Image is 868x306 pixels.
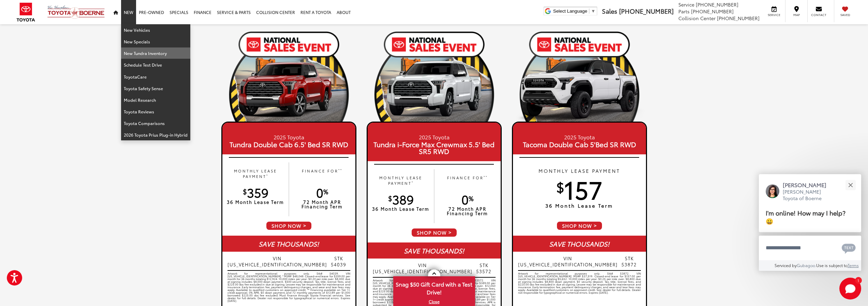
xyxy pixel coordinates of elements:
[783,181,833,189] p: [PERSON_NAME]
[513,167,646,174] p: MONTHLY LEASE PAYMENT
[696,1,738,8] span: [PHONE_NUMBER]
[121,83,190,94] a: Toyota Safety Sense
[224,141,354,148] span: Tundra Double Cab 6.5' Bed SR RWD
[678,1,694,8] span: Service
[121,24,190,36] a: New Vehicles
[515,133,644,141] small: 2025 Toyota
[797,262,816,268] a: Gubagoo.
[243,186,247,196] sup: $
[472,262,496,274] span: STK 53572
[857,279,859,282] span: 1
[47,5,105,19] img: Vic Vaughan Toyota of Boerne
[121,129,190,140] a: 2026 Toyota Prius Plug-in Hybrid
[373,262,472,274] span: VIN [US_VEHICLE_IDENTIFICATION_NUMBER]
[839,278,861,300] button: Toggle Chat Window
[513,236,646,252] div: SAVE THOUSANDS!
[839,278,861,300] svg: Start Chat
[367,29,502,122] img: 19_1754410595.png
[591,9,595,14] span: ▼
[556,221,603,231] span: SHOP NOW
[816,262,848,268] span: Use is subject to
[227,255,327,267] span: VIN [US_VEHICLE_IDENTIFICATION_NUMBER]
[292,168,352,179] p: FINANCE FOR
[438,207,497,215] p: 72 Month APR Financing Term
[602,6,617,15] span: Sales
[553,9,587,14] span: Select Language
[371,207,431,211] p: 36 Month Lease Term
[766,13,782,17] span: Service
[811,13,826,17] span: Contact
[369,141,499,154] span: Tundra i-Force Max Crewmax 5.5' Bed SR5 RWD
[556,177,564,196] sup: $
[461,190,473,208] span: 0
[121,71,190,83] a: ToyotaCare
[553,9,595,14] a: Select Language​
[783,189,833,202] p: [PERSON_NAME] Toyota of Boerne
[513,203,646,208] p: 36 Month Lease Term
[838,13,853,17] span: Saved
[840,240,858,255] button: Chat with SMS
[759,236,861,260] textarea: Type your message
[316,183,328,201] span: 0
[411,228,457,237] span: SHOP NOW
[515,141,644,148] span: Tacoma Double Cab 5'Bed SR RWD
[691,8,734,15] span: [PHONE_NUMBER]
[221,58,356,126] img: 25_Tundra_Capstone_Red_Left
[589,9,589,14] span: ​
[717,15,760,22] span: [PHONE_NUMBER]
[243,183,268,201] span: 359
[619,6,674,15] span: [PHONE_NUMBER]
[371,175,431,186] p: MONTHLY LEASE PAYMENT
[789,13,804,17] span: Map
[121,59,190,71] a: Schedule Test Drive
[843,178,858,192] button: Close
[512,58,647,126] img: 25_Tacoma_TRD_Pro_Ice_Cap_Black_Roof_Left
[759,174,861,271] div: Close[PERSON_NAME][PERSON_NAME] Toyota of BoerneI'm online! How may I help? 😀Type your messageCha...
[121,36,190,47] a: New Specials
[388,193,392,203] sup: $
[368,242,501,259] div: SAVE THOUSANDS!
[556,171,603,206] span: 157
[848,262,859,268] a: Terms
[775,262,797,268] span: Serviced by
[518,255,618,267] span: VIN [US_VEHICLE_IDENTIFICATION_NUMBER]
[394,277,474,298] span: Snag $50 Gift Card with a Test Drive!
[618,255,641,267] span: STK 53872
[121,94,190,106] a: Model Research
[438,175,497,186] p: FINANCE FOR
[292,200,352,209] p: 72 Month APR Financing Term
[266,221,312,231] span: SHOP NOW
[678,8,690,15] span: Parts
[369,133,499,141] small: 2025 Toyota
[327,255,350,267] span: STK 54039
[121,106,190,117] a: Toyota Reviews
[226,200,285,204] p: 36 Month Lease Term
[678,15,716,22] span: Collision Center
[512,29,647,122] img: 19_1754410595.png
[222,236,355,252] div: SAVE THOUSANDS!
[367,58,502,126] img: 25_Tundra_Capstone_White_Left
[121,47,190,59] a: New Tundra Inventory
[226,168,285,179] p: MONTHLY LEASE PAYMENT
[842,243,856,254] svg: Text
[469,193,473,203] sup: %
[766,208,845,225] span: I'm online! How may I help? 😀
[121,117,190,129] a: Toyota Comparisons
[221,29,356,122] img: 19_1754410595.png
[388,190,414,208] span: 389
[224,133,354,141] small: 2025 Toyota
[323,186,328,196] sup: %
